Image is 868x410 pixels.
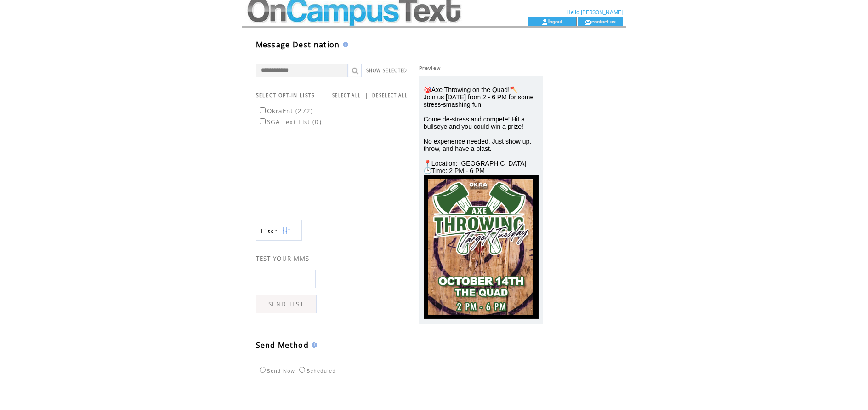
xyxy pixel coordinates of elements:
label: Send Now [257,368,295,374]
span: | [365,91,369,99]
input: SGA Text List (0) [260,118,266,124]
img: contact_us_icon.gif [584,18,591,26]
img: help.gif [309,342,317,348]
span: Hello [PERSON_NAME] [567,9,623,16]
a: contact us [591,18,616,24]
span: Message Destination [256,40,340,50]
span: 🎯Axe Throwing on the Quad!🪓 Join us [DATE] from 2 - 6 PM for some stress-smashing fun. Come de-st... [424,86,533,174]
input: OkraEnt (272) [260,107,266,113]
a: SHOW SELECTED [366,68,408,74]
a: DESELECT ALL [372,92,408,98]
label: SGA Text List (0) [258,118,322,126]
span: SELECT OPT-IN LISTS [256,92,315,98]
a: logout [548,18,562,24]
label: Scheduled [297,368,336,374]
a: SEND TEST [256,295,317,313]
input: Send Now [260,367,266,373]
span: Show filters [261,227,278,235]
a: SELECT ALL [332,92,361,98]
span: Send Method [256,340,309,350]
img: filters.png [282,220,290,241]
img: account_icon.gif [541,18,548,26]
span: TEST YOUR MMS [256,254,310,263]
input: Scheduled [299,367,305,373]
a: Filter [256,220,302,241]
label: OkraEnt (272) [258,107,313,115]
span: Preview [419,65,441,71]
img: help.gif [340,42,348,47]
